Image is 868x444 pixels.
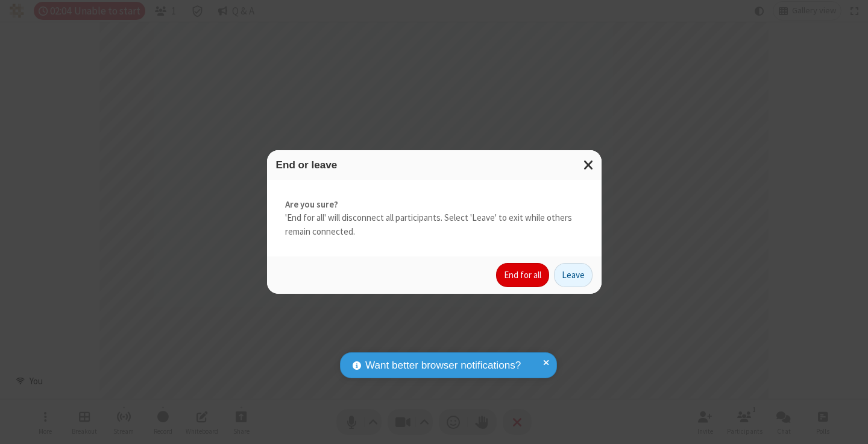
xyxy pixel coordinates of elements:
[365,358,521,373] span: Want better browser notifications?
[285,198,583,212] strong: Are you sure?
[576,150,602,180] button: Close modal
[267,180,602,257] div: 'End for all' will disconnect all participants. Select 'Leave' to exit while others remain connec...
[496,263,549,287] button: End for all
[554,263,593,287] button: Leave
[276,159,593,171] h3: End or leave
